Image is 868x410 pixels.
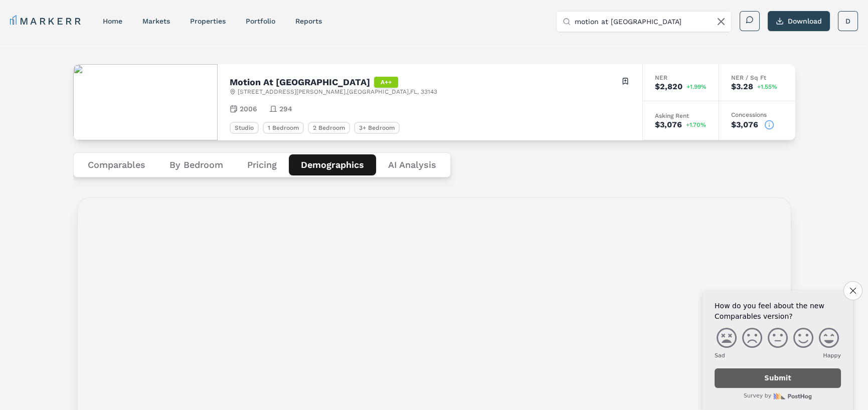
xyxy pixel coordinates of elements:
a: properties [190,17,226,25]
button: By Bedroom [157,154,235,175]
button: Download [768,11,830,31]
span: [STREET_ADDRESS][PERSON_NAME] , [GEOGRAPHIC_DATA] , FL , 33143 [238,88,437,96]
span: D [845,16,850,26]
button: AI Analysis [376,154,448,175]
div: NER [655,75,707,81]
span: 2006 [240,104,257,114]
button: Comparables [76,154,157,175]
input: Search by MSA, ZIP, Property Name, or Address [575,12,725,32]
h2: Motion At [GEOGRAPHIC_DATA] [230,78,370,87]
div: $3.28 [731,83,753,91]
div: $2,820 [655,83,682,91]
a: markets [142,17,170,25]
span: +1.70% [686,122,706,128]
div: 3+ Bedroom [354,122,400,134]
div: NER / Sq Ft [731,75,783,81]
a: reports [295,17,322,25]
span: +1.99% [686,84,707,90]
button: Pricing [235,154,289,175]
div: Asking Rent [655,113,707,119]
div: A++ [374,77,398,88]
button: D [838,11,858,31]
div: $3,076 [655,121,682,129]
a: Portfolio [246,17,275,25]
a: home [103,17,122,25]
button: Demographics [289,154,376,175]
div: 2 Bedroom [308,122,350,134]
span: 294 [279,104,292,114]
div: Studio [230,122,259,134]
span: +1.55% [757,84,777,90]
div: $3,076 [731,121,758,129]
div: Concessions [731,112,783,118]
div: 1 Bedroom [263,122,304,134]
a: MARKERR [10,14,83,28]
